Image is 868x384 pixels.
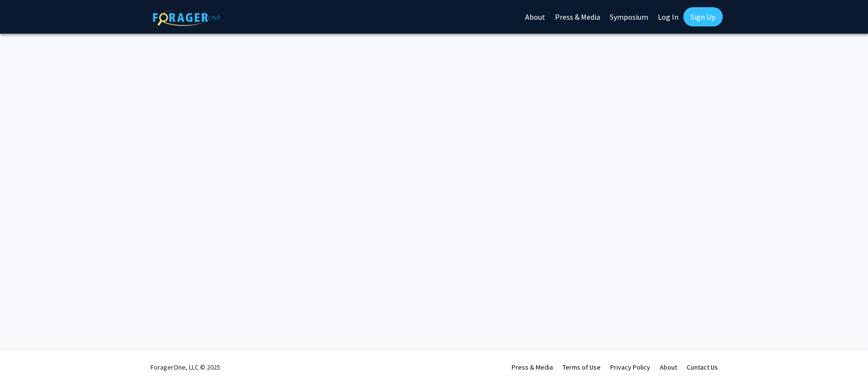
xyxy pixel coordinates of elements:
a: Press & Media [512,363,553,372]
a: Privacy Policy [610,363,650,372]
div: ForagerOne, LLC © 2025 [151,350,220,384]
a: Terms of Use [563,363,601,372]
img: ForagerOne Logo [153,9,220,26]
a: About [660,363,677,372]
a: Sign Up [683,7,723,26]
a: Contact Us [687,363,718,372]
